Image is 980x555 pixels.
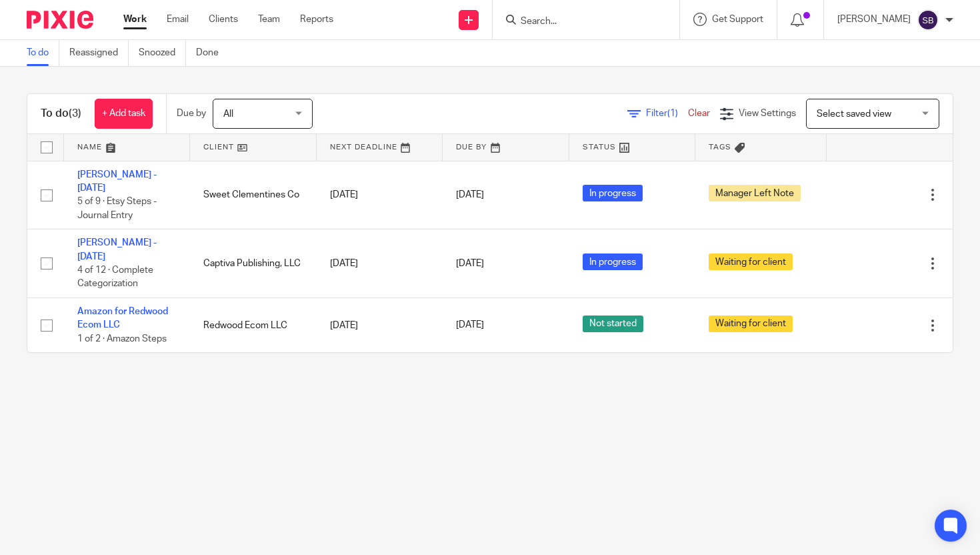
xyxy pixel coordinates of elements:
[190,229,316,298] td: Captiva Publishing, LLC
[317,229,443,298] td: [DATE]
[77,238,157,261] a: [PERSON_NAME] - [DATE]
[709,143,731,151] span: Tags
[300,13,333,26] a: Reports
[190,161,316,229] td: Sweet Clementines Co
[190,298,316,353] td: Redwood Ecom LLC
[77,334,167,344] span: 1 of 2 · Amazon Steps
[27,40,59,66] a: To do
[223,109,233,119] span: All
[123,13,147,26] a: Work
[583,316,643,332] span: Not started
[667,109,678,118] span: (1)
[69,40,129,66] a: Reassigned
[712,15,763,24] span: Get Support
[77,197,157,220] span: 5 of 9 · Etsy Steps - Journal Entry
[917,9,939,31] img: svg%3E
[583,253,643,270] span: In progress
[209,13,238,26] a: Clients
[317,161,443,229] td: [DATE]
[77,265,153,289] span: 4 of 12 · Complete Categorization
[519,16,639,28] input: Search
[837,13,911,26] p: [PERSON_NAME]
[583,185,643,201] span: In progress
[77,170,157,193] a: [PERSON_NAME] - [DATE]
[258,13,280,26] a: Team
[709,253,793,270] span: Waiting for client
[317,298,443,353] td: [DATE]
[167,13,189,26] a: Email
[456,190,484,199] span: [DATE]
[95,99,153,129] a: + Add task
[646,109,688,118] span: Filter
[456,321,484,330] span: [DATE]
[27,11,93,29] img: Pixie
[41,107,81,121] h1: To do
[817,109,891,119] span: Select saved view
[456,259,484,268] span: [DATE]
[709,185,801,201] span: Manager Left Note
[688,109,710,118] a: Clear
[69,108,81,119] span: (3)
[709,316,793,332] span: Waiting for client
[77,307,168,330] a: Amazon for Redwood Ecom LLC
[139,40,186,66] a: Snoozed
[177,107,206,120] p: Due by
[196,40,229,66] a: Done
[739,109,796,118] span: View Settings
